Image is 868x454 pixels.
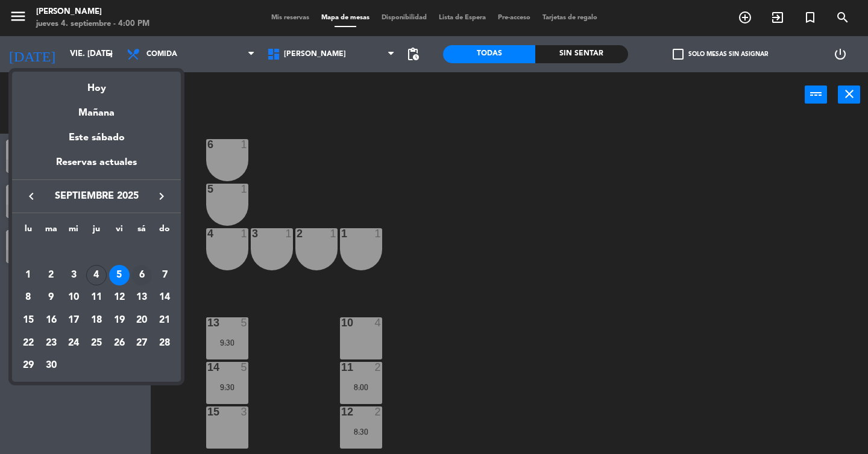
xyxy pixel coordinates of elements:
[40,264,63,287] td: 2 de septiembre de 2025
[86,310,107,331] div: 18
[62,332,85,355] td: 24 de septiembre de 2025
[24,189,39,204] i: keyboard_arrow_left
[40,355,63,378] td: 30 de septiembre de 2025
[154,265,175,285] div: 7
[62,264,85,287] td: 3 de septiembre de 2025
[154,333,175,353] div: 28
[109,333,130,353] div: 26
[41,355,61,376] div: 30
[85,264,108,287] td: 4 de septiembre de 2025
[62,222,85,241] th: miércoles
[17,309,40,332] td: 15 de septiembre de 2025
[85,309,108,332] td: 18 de septiembre de 2025
[18,355,39,376] div: 29
[18,333,39,353] div: 22
[131,287,152,308] div: 13
[131,265,152,285] div: 6
[153,332,176,355] td: 28 de septiembre de 2025
[131,332,154,355] td: 27 de septiembre de 2025
[154,287,175,308] div: 14
[40,309,63,332] td: 16 de septiembre de 2025
[154,310,175,331] div: 21
[63,265,84,285] div: 3
[63,333,84,353] div: 24
[86,287,107,308] div: 11
[62,309,85,332] td: 17 de septiembre de 2025
[17,355,40,378] td: 29 de septiembre de 2025
[109,310,130,331] div: 19
[62,287,85,309] td: 10 de septiembre de 2025
[109,287,130,308] div: 12
[153,222,176,241] th: domingo
[42,188,151,204] span: septiembre 2025
[18,310,39,331] div: 15
[12,72,181,96] div: Hoy
[41,333,61,353] div: 23
[151,188,172,204] button: keyboard_arrow_right
[41,310,61,331] div: 16
[17,222,40,241] th: lunes
[131,310,152,331] div: 20
[17,264,40,287] td: 1 de septiembre de 2025
[153,309,176,332] td: 21 de septiembre de 2025
[108,332,131,355] td: 26 de septiembre de 2025
[12,155,181,179] div: Reservas actuales
[40,287,63,309] td: 9 de septiembre de 2025
[108,264,131,287] td: 5 de septiembre de 2025
[40,222,63,241] th: martes
[17,241,176,264] td: SEP.
[12,96,181,121] div: Mañana
[17,332,40,355] td: 22 de septiembre de 2025
[131,287,154,309] td: 13 de septiembre de 2025
[154,189,169,204] i: keyboard_arrow_right
[109,265,130,285] div: 5
[41,287,61,308] div: 9
[20,188,42,204] button: keyboard_arrow_left
[131,333,152,353] div: 27
[86,333,107,353] div: 25
[86,265,107,285] div: 4
[63,310,84,331] div: 17
[85,222,108,241] th: jueves
[63,287,84,308] div: 10
[17,287,40,309] td: 8 de septiembre de 2025
[131,309,154,332] td: 20 de septiembre de 2025
[153,264,176,287] td: 7 de septiembre de 2025
[108,287,131,309] td: 12 de septiembre de 2025
[108,309,131,332] td: 19 de septiembre de 2025
[85,332,108,355] td: 25 de septiembre de 2025
[85,287,108,309] td: 11 de septiembre de 2025
[108,222,131,241] th: viernes
[131,264,154,287] td: 6 de septiembre de 2025
[153,287,176,309] td: 14 de septiembre de 2025
[12,121,181,155] div: Este sábado
[41,265,61,285] div: 2
[18,265,39,285] div: 1
[18,287,39,308] div: 8
[131,222,154,241] th: sábado
[40,332,63,355] td: 23 de septiembre de 2025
